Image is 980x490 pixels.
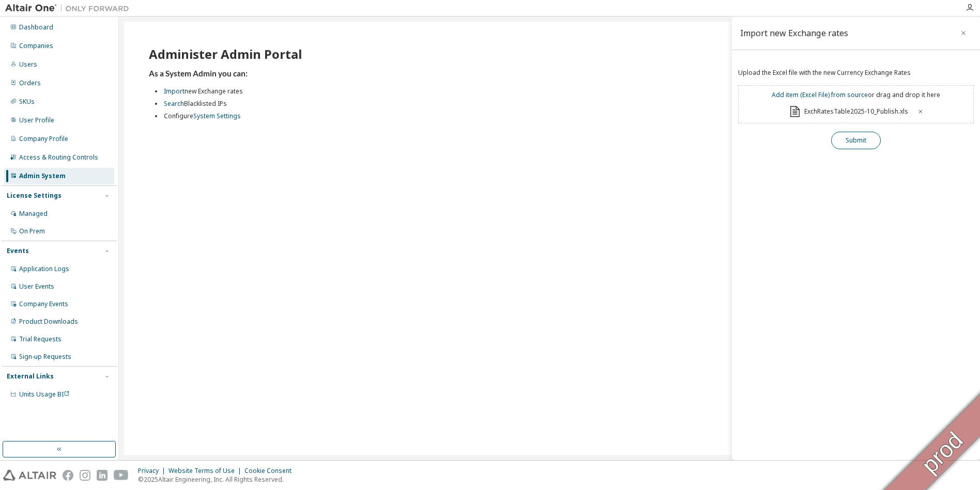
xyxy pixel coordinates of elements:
div: Events [7,247,29,255]
a: System Settings [193,112,241,120]
div: Trial Requests [19,335,62,343]
div: Application Logs [19,265,69,273]
li: Blacklisted IPs [155,98,969,110]
div: Sign-up Requests [19,353,71,361]
div: Companies [19,42,53,50]
h1: Administer Admin Portal [149,46,969,62]
img: facebook.svg [63,470,73,481]
li: new Exchange rates [155,85,969,98]
img: youtube.svg [114,470,129,481]
div: On Prem [19,227,45,235]
div: Company Events [19,300,68,308]
div: Users [19,60,37,69]
img: linkedin.svg [97,470,108,481]
div: User Events [19,282,54,291]
span: ExchRatesTable2025-10_Publish.xls [804,107,908,116]
div: License Settings [7,192,62,200]
p: © 2025 Altair Engineering, Inc. All Rights Reserved. [138,475,298,484]
div: User Profile [19,116,54,124]
a: Add item ( Excel File ) from source [772,90,868,99]
div: Admin System [19,172,66,180]
div: Cookie Consent [244,467,298,475]
div: Product Downloads [19,318,78,326]
div: Company Profile [19,135,68,143]
button: Submit [831,132,881,149]
li: Configure [155,110,969,122]
h3: As a System Admin you can: [149,69,969,79]
a: Search [164,99,184,108]
img: Altair One [5,3,134,13]
img: altair_logo.svg [3,470,56,481]
div: Orders [19,79,41,87]
div: Dashboard [19,23,53,31]
div: or drag and drop it here [772,91,940,99]
div: Website Terms of Use [169,467,244,475]
div: Access & Routing Controls [19,153,98,162]
div: Privacy [138,467,169,475]
div: Upload the Excel file with the new Currency Exchange Rates [738,69,974,77]
a: Import [164,87,185,96]
div: SKUs [19,98,35,106]
div: External Links [7,372,54,381]
div: Import new Exchange rates [740,29,848,37]
img: instagram.svg [80,470,90,481]
span: Units Usage BI [19,390,70,399]
div: Managed [19,210,48,218]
